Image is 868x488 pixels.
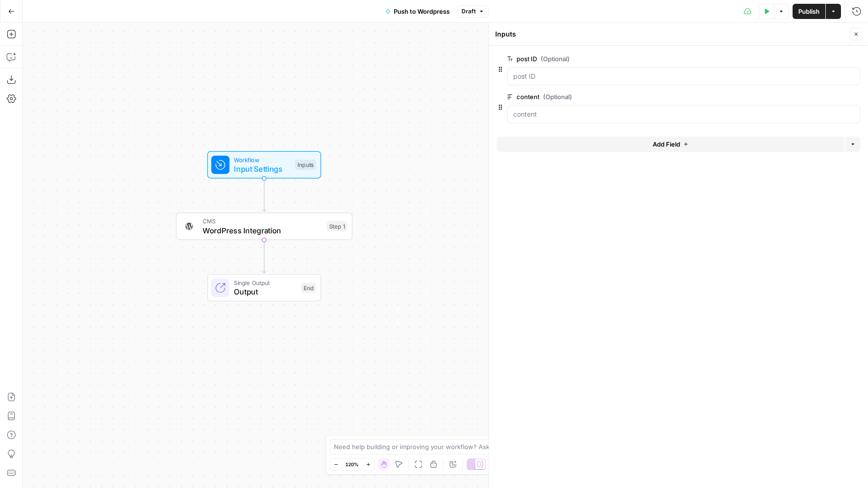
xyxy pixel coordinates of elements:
[495,29,516,39] textarea: Inputs
[203,225,322,236] span: WordPress Integration
[394,7,450,16] span: Push to Wordpress
[462,7,476,16] span: Draft
[327,221,347,231] div: Step 1
[176,151,352,179] div: WorkflowInput SettingsInputs
[234,278,296,287] span: Single Output
[507,92,807,101] label: content
[541,54,570,64] span: (Optional)
[234,286,296,297] span: Output
[513,72,854,81] input: post ID
[184,221,195,232] img: WordPress%20logotype.png
[176,274,352,302] div: Single OutputOutputEnd
[234,155,290,164] span: Workflow
[543,92,572,101] span: (Optional)
[379,4,455,19] button: Push to Wordpress
[457,5,489,18] button: Draft
[295,160,316,170] div: Inputs
[513,110,854,119] input: content
[798,7,820,16] span: Publish
[176,212,352,240] div: CMSWordPress IntegrationStep 1
[345,460,359,468] span: 120%
[507,54,807,64] label: post ID
[301,283,316,293] div: End
[203,217,322,226] span: CMS
[262,239,266,273] g: Edge from step_1 to end
[793,4,825,19] button: Publish
[497,137,844,152] button: Add Field
[234,163,290,175] span: Input Settings
[653,139,680,149] span: Add Field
